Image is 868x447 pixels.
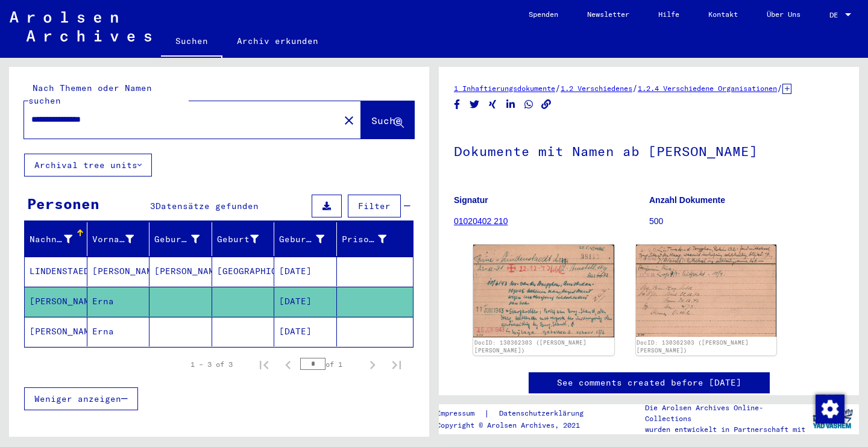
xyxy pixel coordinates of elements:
[555,83,561,93] span: /
[28,83,152,106] mat-label: Nach Themen oder Namen suchen
[34,393,121,404] span: Weniger anzeigen
[30,230,87,249] div: Nachname
[337,108,361,132] button: Clear
[816,395,844,424] img: Zustimmung ändern
[523,97,535,112] button: Share on WhatsApp
[156,201,259,211] span: Datensätze gefunden
[25,257,87,286] mat-cell: LINDENSTAEDT
[489,407,598,420] a: Datenschutzerklärung
[25,317,87,346] mat-cell: [PERSON_NAME]
[92,233,134,246] div: Vorname
[87,222,150,256] mat-header-cell: Vorname
[276,352,300,377] button: Previous page
[25,287,87,316] mat-cell: [PERSON_NAME]
[190,359,233,370] div: 1 – 3 of 3
[274,257,337,286] mat-cell: [DATE]
[24,154,152,177] button: Archival tree units
[636,245,777,337] img: 002.jpg
[30,233,72,246] div: Nachname
[342,230,402,249] div: Prisoner #
[27,193,99,214] div: Personen
[300,358,360,370] div: of 1
[632,83,638,93] span: /
[540,97,553,112] button: Copy link
[360,352,385,377] button: Next page
[557,377,741,389] a: See comments created before [DATE]
[436,420,598,431] p: Copyright © Arolsen Archives, 2021
[217,233,259,246] div: Geburt‏
[645,424,807,435] p: wurden entwickelt in Partnerschaft mit
[371,114,401,127] span: Suche
[10,11,151,42] img: Arolsen_neg.svg
[454,216,508,226] a: 01020402 210
[252,352,276,377] button: First page
[149,222,212,256] mat-header-cell: Geburtsname
[87,317,150,346] mat-cell: Erna
[645,402,807,424] p: Die Arolsen Archives Online-Collections
[649,195,725,205] b: Anzahl Dokumente
[777,83,782,93] span: /
[473,245,614,337] img: 001.jpg
[451,97,464,112] button: Share on Facebook
[454,84,555,93] a: 1 Inhaftierungsdokumente
[25,222,87,256] mat-header-cell: Nachname
[474,339,587,354] a: DocID: 130362303 ([PERSON_NAME] [PERSON_NAME])
[436,407,598,420] div: |
[279,233,324,246] div: Geburtsdatum
[87,257,150,286] mat-cell: [PERSON_NAME]
[274,317,337,346] mat-cell: [DATE]
[149,257,212,286] mat-cell: [PERSON_NAME]
[561,84,632,93] a: 1.2 Verschiedenes
[810,404,855,434] img: yv_logo.png
[505,97,517,112] button: Share on LinkedIn
[385,352,409,377] button: Last page
[87,287,150,316] mat-cell: Erna
[92,230,149,249] div: Vorname
[212,257,275,286] mat-cell: [GEOGRAPHIC_DATA]
[154,233,200,246] div: Geburtsname
[486,97,499,112] button: Share on Xing
[161,27,222,58] a: Suchen
[358,201,391,211] span: Filter
[342,233,387,246] div: Prisoner #
[348,195,401,217] button: Filter
[274,222,337,256] mat-header-cell: Geburtsdatum
[454,123,844,177] h1: Dokumente mit Namen ab [PERSON_NAME]
[222,27,333,55] a: Archiv erkunden
[24,387,138,410] button: Weniger anzeigen
[337,222,414,256] mat-header-cell: Prisoner #
[274,287,337,316] mat-cell: [DATE]
[217,230,274,249] div: Geburt‏
[637,339,749,354] a: DocID: 130362303 ([PERSON_NAME] [PERSON_NAME])
[279,230,339,249] div: Geburtsdatum
[154,230,215,249] div: Geburtsname
[468,97,481,112] button: Share on Twitter
[212,222,275,256] mat-header-cell: Geburt‏
[150,201,156,211] span: 3
[342,113,356,128] mat-icon: close
[638,84,777,93] a: 1.2.4 Verschiedene Organisationen
[454,195,488,205] b: Signatur
[361,101,414,139] button: Suche
[649,215,844,228] p: 500
[436,407,484,420] a: Impressum
[829,11,843,19] span: DE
